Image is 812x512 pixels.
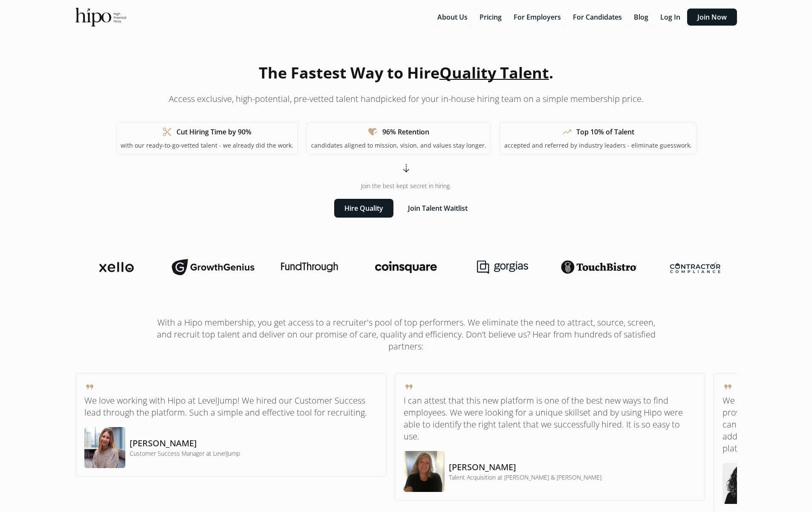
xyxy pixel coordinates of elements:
button: Join Now [687,9,737,26]
button: Hire Quality [334,199,393,218]
img: growthgenius-logo [172,259,254,276]
h1: With a Hipo membership, you get access to a recruiter's pool of top performers. We eliminate the ... [150,317,662,352]
span: heart_check [368,127,378,137]
img: gorgias-logo [477,260,528,274]
h5: [PERSON_NAME] [130,437,240,449]
h4: Customer Success Manager at LevelJump [130,449,240,458]
h1: 96% Retention [382,127,429,137]
img: fundthrough-logo [281,262,338,272]
span: trending_up [562,127,572,137]
h1: Top 10% of Talent [576,127,634,137]
p: Access exclusive, high-potential, pre-vetted talent handpicked for your in-house hiring team on a... [169,93,644,105]
span: content_cut [162,127,172,137]
a: Join Now [687,12,737,22]
p: accepted and referred by industry leaders - eliminate guesswork. [504,141,692,150]
img: contractor-compliance-logo [670,261,720,273]
img: xello-logo [99,262,134,272]
p: I can attest that this new platform is one of the best new ways to find employees. We were lookin... [403,395,696,442]
p: We love working with Hipo at LevelJump! We hired our Customer Success lead through the platform. ... [84,395,377,419]
img: testimonial-image [403,451,444,492]
img: testimonial-image [722,463,763,504]
span: format_quote [403,382,413,392]
span: format_quote [722,382,733,392]
p: candidates aligned to mission, vision, and values stay longer. [311,141,486,150]
a: Pricing [474,12,509,22]
button: For Employers [509,9,566,26]
h5: [PERSON_NAME] [448,461,601,473]
h4: Talent Acquisition at [PERSON_NAME] & [PERSON_NAME] [448,473,601,482]
button: Log In [655,9,685,26]
p: with our ready-to-go-vetted talent - we already did the work. [121,141,293,150]
a: Log In [655,12,687,22]
button: About Us [432,9,473,26]
h1: Cut Hiring Time by 90% [176,127,251,137]
span: arrow_cool_down [401,163,411,173]
button: For Candidates [568,9,627,26]
img: coinsquare-logo [375,261,436,273]
span: Quality Talent [439,62,549,83]
a: Blog [629,12,655,22]
img: official-logo [75,8,126,26]
button: Join Talent Waitlist [398,199,478,218]
a: For Candidates [568,12,629,22]
h1: The Fastest Way to Hire . [259,61,553,84]
span: format_quote [84,382,95,392]
button: Blog [629,9,653,26]
a: About Us [432,12,474,22]
span: Join the best kept secret in hiring. [361,182,451,190]
a: For Employers [509,12,568,22]
img: testimonial-image [84,427,125,468]
img: touchbistro-logo [561,260,637,274]
button: Pricing [474,9,507,26]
